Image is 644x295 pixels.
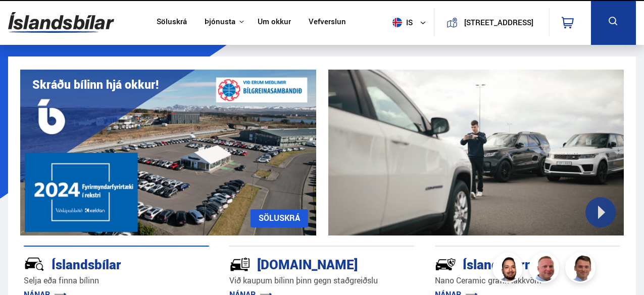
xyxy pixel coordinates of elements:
[309,17,346,28] a: Vefverslun
[440,8,543,37] a: [STREET_ADDRESS]
[20,70,316,235] img: eKx6w-_Home_640_.png
[24,275,209,286] p: Selja eða finna bílinn
[24,254,45,275] img: JRvxyua_JYH6wB4c.svg
[8,6,114,39] img: G0Ugv5HjCgRt.svg
[435,275,620,286] p: Nano Ceramic grafín lakkvörn
[157,17,187,28] a: Söluskrá
[24,255,173,272] div: Íslandsbílar
[32,78,159,91] h1: Skráðu bílinn hjá okkur!
[494,254,524,284] img: nhp88E3Fdnt1Opn2.png
[258,17,291,28] a: Um okkur
[392,18,402,27] img: svg+xml;base64,PHN2ZyB4bWxucz0iaHR0cDovL3d3dy53My5vcmcvMjAwMC9zdmciIHdpZHRoPSI1MTIiIGhlaWdodD0iNT...
[229,254,251,275] img: tr5P-W3DuiFaO7aO.svg
[205,17,235,27] button: Þjónusta
[567,254,597,284] img: FbJEzSuNWCJXmdc-.webp
[388,8,434,37] button: is
[462,18,536,27] button: [STREET_ADDRESS]
[435,254,456,275] img: -Svtn6bYgwAsiwNX.svg
[251,209,308,227] a: SÖLUSKRÁ
[229,275,415,286] p: Við kaupum bílinn þinn gegn staðgreiðslu
[388,18,414,27] span: is
[530,254,561,284] img: siFngHWaQ9KaOqBr.png
[229,255,379,272] div: [DOMAIN_NAME]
